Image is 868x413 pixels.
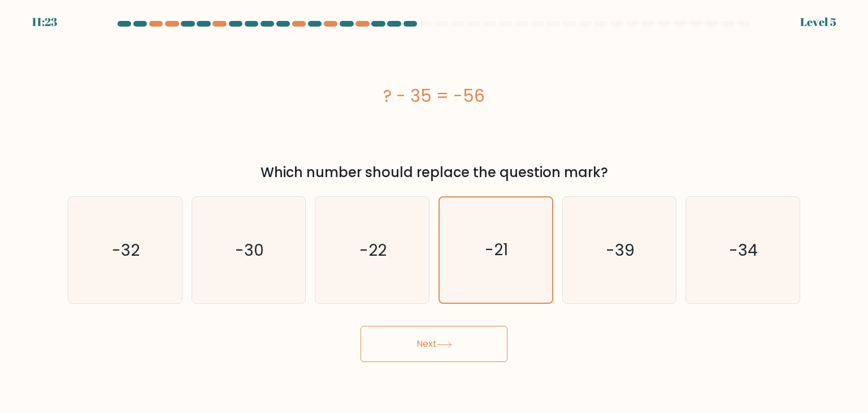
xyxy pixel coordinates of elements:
[75,162,793,183] div: Which number should replace the question mark?
[112,239,140,261] text: -32
[730,239,758,261] text: -34
[68,83,800,109] div: ? - 35 = -56
[361,326,507,362] button: Next
[800,14,836,31] div: Level 5
[235,239,264,261] text: -30
[485,239,509,261] text: -21
[606,239,635,261] text: -39
[360,239,387,261] text: -22
[32,14,57,31] div: 11:23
